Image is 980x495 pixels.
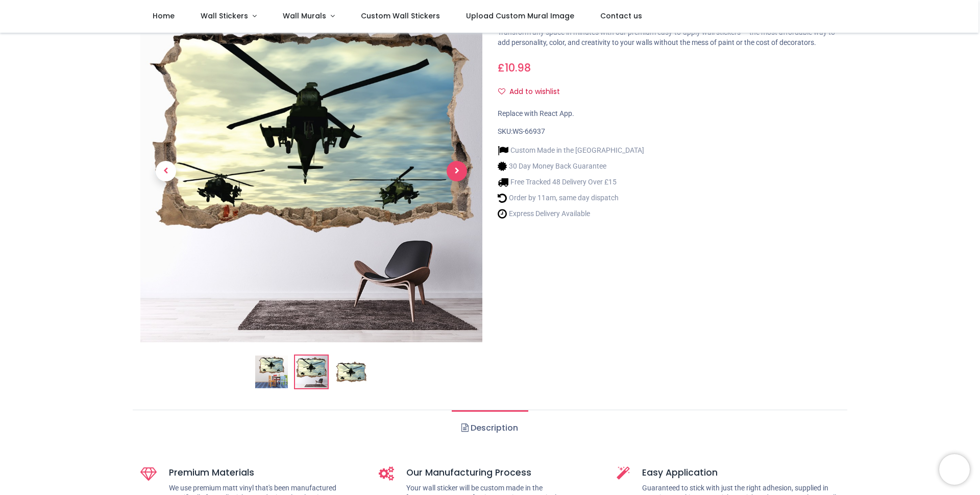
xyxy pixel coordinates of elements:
span: Next [447,161,467,181]
li: 30 Day Money Back Guarantee [498,161,644,172]
a: Description [452,410,528,446]
a: Next [431,52,482,291]
span: Previous [156,161,176,181]
span: WS-66937 [512,127,545,135]
iframe: Brevo live chat [939,454,970,485]
li: Express Delivery Available [498,208,644,219]
span: Wall Stickers [201,11,248,21]
h5: Easy Application [642,466,840,479]
li: Free Tracked 48 Delivery Over £15 [498,177,644,187]
span: £ [498,60,531,75]
div: Replace with React App. [498,109,840,119]
i: Add to wishlist [498,88,505,95]
img: WS-66937-03 [335,356,367,388]
button: Add to wishlistAdd to wishlist [498,83,569,101]
div: SKU: [498,127,840,137]
p: Transform any space in minutes with our premium easy-to-apply wall stickers — the most affordable... [498,28,840,48]
span: Wall Murals [283,11,326,21]
h5: Our Manufacturing Process [406,466,602,479]
span: Custom Wall Stickers [361,11,440,21]
span: Upload Custom Mural Image [466,11,574,21]
span: Home [153,11,175,21]
span: 10.98 [505,60,531,75]
li: Custom Made in the [GEOGRAPHIC_DATA] [498,145,644,156]
li: Order by 11am, same day dispatch [498,193,644,203]
h5: Premium Materials [169,466,363,479]
span: Contact us [600,11,642,21]
img: Army Helicopters 3D Hole In The Wall Sticker [255,356,288,388]
img: WS-66937-02 [295,356,328,388]
a: Previous [140,52,191,291]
